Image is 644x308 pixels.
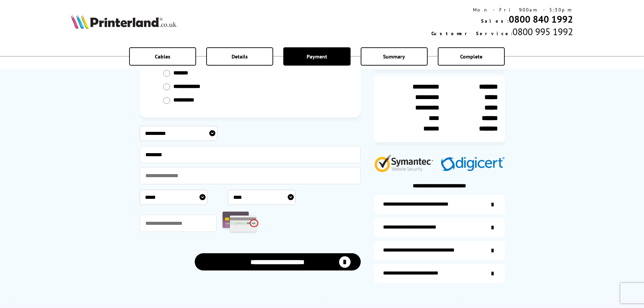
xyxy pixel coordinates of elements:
[431,30,512,37] span: Customer Service:
[383,53,405,60] span: Summary
[460,53,482,60] span: Complete
[374,241,505,260] a: additional-cables
[431,7,573,13] div: Mon - Fri 9:00am - 5:30pm
[307,53,327,60] span: Payment
[512,25,573,38] span: 0800 995 1992
[481,18,509,24] span: Sales:
[155,53,170,60] span: Cables
[509,13,573,25] a: 0800 840 1992
[71,14,176,29] img: Printerland Logo
[374,264,505,283] a: secure-website
[232,53,248,60] span: Details
[374,195,505,214] a: additional-ink
[374,218,505,237] a: items-arrive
